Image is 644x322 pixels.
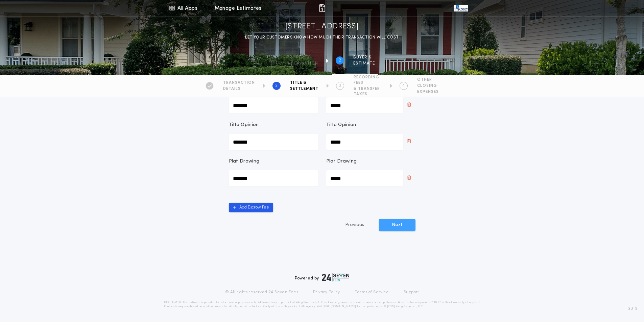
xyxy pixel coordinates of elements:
[313,290,340,295] a: Privacy Policy
[339,83,341,89] h2: 3
[326,97,403,114] input: Closing Fee
[339,58,341,63] h2: 2
[326,122,356,128] p: Title Opinion
[245,34,399,41] p: LET YOUR CUSTOMERS KNOW HOW MUCH THEIR TRANSACTION WILL COST
[229,203,273,212] button: Add Escrow Fee
[326,134,403,150] input: Title Opinion
[229,97,318,114] input: Closing Fee
[332,219,378,231] button: Previous
[417,89,439,95] span: EXPENSES
[355,290,389,295] a: Terms of Service
[454,5,468,11] img: vs-icon
[290,86,318,92] span: SETTLEMENT
[229,170,318,187] input: Plat Drawing
[379,219,415,231] button: Next
[318,4,326,12] img: img
[285,21,359,32] h1: [STREET_ADDRESS]
[353,55,375,60] span: BUYER'S
[354,86,382,97] span: & TRANSFER TAXES
[275,83,278,89] h2: 2
[628,306,637,312] span: 3.8.0
[326,170,403,187] input: Plat Drawing
[287,61,318,66] span: information
[164,300,480,308] p: DISCLAIMER: This estimate is provided for informational purposes only. 24|Seven Fees, a product o...
[229,134,318,150] input: Title Opinion
[402,83,405,89] h2: 4
[229,158,260,165] p: Plat Drawing
[353,61,375,66] span: ESTIMATE
[417,83,439,89] span: CLOSING
[225,290,298,295] p: © All rights reserved. 24|Seven Fees
[290,80,318,85] span: TITLE &
[287,55,318,60] span: Property
[295,273,350,281] div: Powered by
[322,273,350,281] img: logo
[404,290,419,295] a: Support
[326,158,357,165] p: Plat Drawing
[223,80,255,85] span: TRANSACTION
[354,75,382,85] span: RECORDING FEES
[223,86,255,92] span: DETAILS
[417,77,439,82] span: OTHER
[323,305,356,308] a: [URL][DOMAIN_NAME]
[229,122,259,128] p: Title Opinion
